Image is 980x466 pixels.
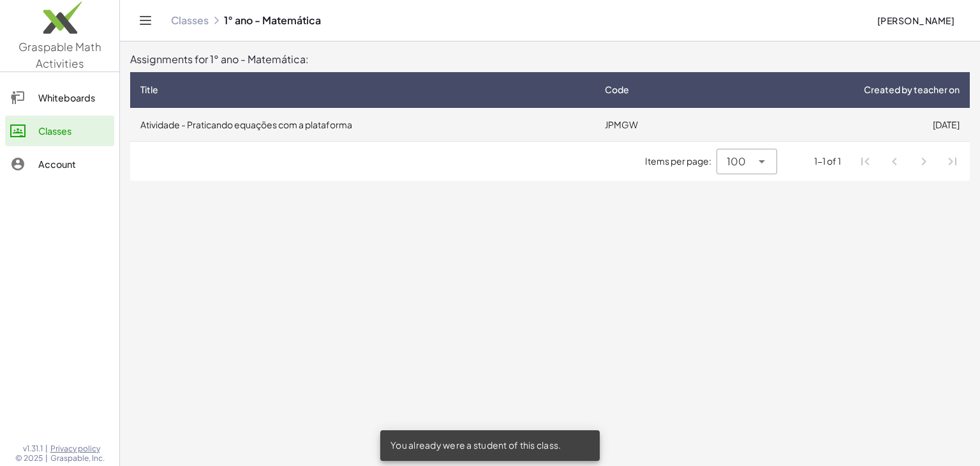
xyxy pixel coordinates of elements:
div: Assignments for 1° ano - Matemática: [130,52,970,67]
span: © 2025 [15,453,43,463]
a: Whiteboards [5,82,114,113]
a: Account [5,149,114,179]
button: Toggle navigation [135,10,156,31]
span: Created by teacher on [864,83,960,96]
nav: Pagination Navigation [851,147,967,176]
a: Privacy policy [50,444,105,454]
span: Code [605,83,629,96]
td: Atividade - Praticando equações com a plataforma [130,108,595,141]
span: Items per page: [645,154,716,168]
button: [PERSON_NAME] [866,9,965,32]
div: Account [38,156,109,172]
div: Whiteboards [38,90,109,105]
div: You already were a student of this class. [380,430,600,461]
span: [PERSON_NAME] [877,15,954,26]
span: | [45,453,48,463]
a: Classes [5,116,114,146]
td: [DATE] [711,108,970,141]
span: Graspable Math Activities [19,40,101,70]
span: 100 [727,154,746,169]
span: Title [140,83,158,96]
td: JPMGW [595,108,711,141]
span: v1.31.1 [23,444,43,454]
span: Graspable, Inc. [50,453,105,463]
div: 1-1 of 1 [814,154,841,168]
a: Classes [171,14,209,27]
span: | [45,444,48,454]
div: Classes [38,123,109,139]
